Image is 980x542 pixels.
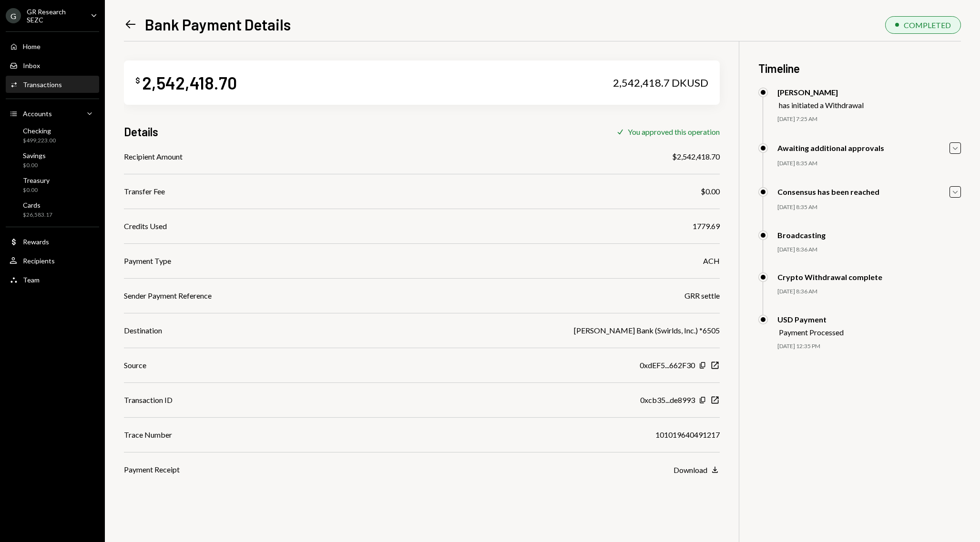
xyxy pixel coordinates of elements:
div: Sender Payment Reference [124,290,212,301]
div: $0.00 [701,186,720,197]
div: G [6,8,21,23]
div: Payment Receipt [124,464,180,475]
a: Recipients [6,252,99,269]
h3: Timeline [758,60,961,76]
a: Rewards [6,233,99,250]
a: Checking$499,223.00 [6,124,99,147]
a: Transactions [6,76,99,93]
div: $26,583.17 [23,211,52,219]
div: Awaiting additional approvals [777,143,884,152]
h1: Bank Payment Details [145,15,291,34]
div: [PERSON_NAME] [777,88,864,97]
div: Inbox [23,61,40,70]
div: Transfer Fee [124,186,165,197]
div: Payment Processed [779,328,844,337]
a: Treasury$0.00 [6,173,99,196]
div: Savings [23,151,46,160]
div: Broadcasting [777,231,826,240]
div: GR Research SEZC [27,8,83,24]
a: Team [6,271,99,288]
div: [DATE] 8:36 AM [777,288,961,296]
div: $499,223.00 [23,137,56,145]
div: Rewards [23,238,49,246]
div: [DATE] 12:35 PM [777,342,961,351]
div: Treasury [23,176,50,184]
div: has initiated a Withdrawal [779,100,864,110]
div: Destination [124,325,162,336]
div: Crypto Withdrawal complete [777,272,882,281]
div: [DATE] 8:35 AM [777,160,961,168]
a: Cards$26,583.17 [6,198,99,221]
div: Cards [23,201,52,209]
a: Savings$0.00 [6,149,99,171]
div: Home [23,42,41,50]
div: [DATE] 8:35 AM [777,203,961,211]
div: [DATE] 7:25 AM [777,115,961,123]
div: 2,542,418.7 DKUSD [613,76,708,90]
div: Team [23,276,40,284]
div: Payment Type [124,255,171,267]
div: 0xcb35...de8993 [640,394,695,406]
div: $ [135,76,140,85]
div: Download [674,465,707,474]
div: Credits Used [124,221,167,232]
a: Inbox [6,57,99,74]
div: Checking [23,127,56,135]
div: [PERSON_NAME] Bank (Swirlds, Inc.) *6505 [574,325,720,336]
div: Source [124,360,146,371]
div: Transaction ID [124,394,173,406]
a: Home [6,38,99,55]
div: You approved this operation [628,127,720,136]
div: GRR settle [684,290,720,301]
div: $2,542,418.70 [672,151,720,162]
div: COMPLETED [904,20,951,30]
button: Download [674,465,720,475]
div: [DATE] 8:36 AM [777,246,961,254]
h3: Details [124,124,158,140]
a: Accounts [6,105,99,122]
div: Recipient Amount [124,151,183,162]
div: $0.00 [23,186,50,194]
div: 101019640491217 [655,429,720,441]
div: 0xdEF5...662F30 [640,360,695,371]
div: 2,542,418.70 [142,72,237,93]
div: USD Payment [777,315,844,324]
div: Recipients [23,257,55,265]
div: Consensus has been reached [777,187,879,196]
div: 1779.69 [693,221,720,232]
div: Accounts [23,110,52,118]
div: ACH [703,255,720,267]
div: Transactions [23,80,62,89]
div: $0.00 [23,161,46,170]
div: Trace Number [124,429,172,441]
